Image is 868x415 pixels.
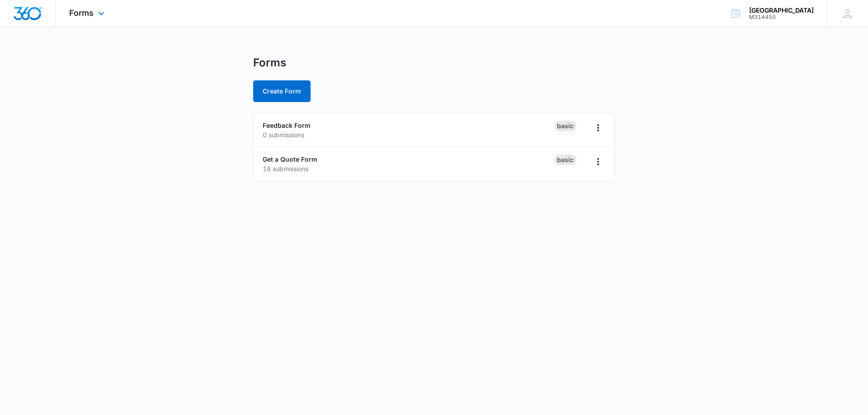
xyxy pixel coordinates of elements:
[749,14,814,20] div: account id
[263,130,554,140] p: 0 submissions
[263,121,311,129] a: Feedback Form
[591,154,605,169] button: Overflow Menu
[253,56,286,70] h1: Forms
[263,155,317,163] a: Get a Quote Form
[263,164,554,173] p: 18 submissions
[591,121,605,135] button: Overflow Menu
[749,7,814,14] div: account name
[554,121,576,131] div: Basic
[554,154,576,165] div: Basic
[69,8,94,18] span: Forms
[253,80,311,102] button: Create Form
